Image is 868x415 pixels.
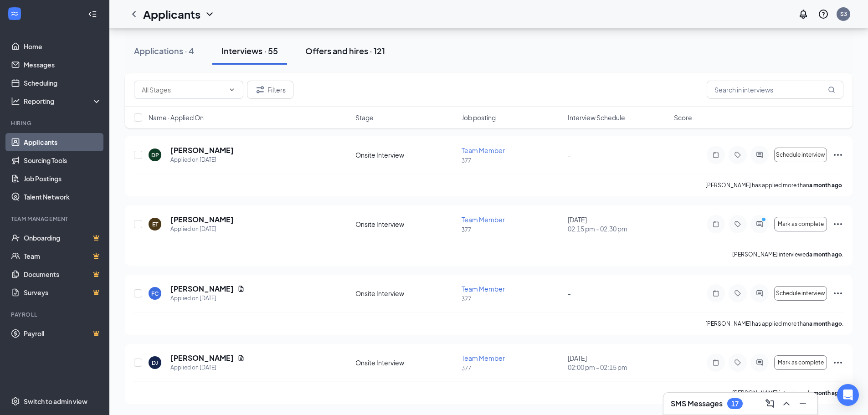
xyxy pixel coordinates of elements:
[462,146,505,154] span: Team Member
[774,286,827,301] button: Schedule interview
[765,398,776,409] svg: ComposeMessage
[832,288,843,299] svg: Ellipses
[774,148,827,162] button: Schedule interview
[705,181,843,189] p: [PERSON_NAME] has applied more than .
[779,396,794,411] button: ChevronUp
[462,157,562,164] p: 377
[731,400,739,408] div: 17
[24,97,102,106] div: Reporting
[152,220,158,228] div: ET
[24,74,102,92] a: Scheduling
[355,150,456,159] div: Onsite Interview
[255,84,266,95] svg: Filter
[705,320,843,328] p: [PERSON_NAME] has applied more than .
[462,226,562,234] p: 377
[568,113,625,122] span: Interview Schedule
[763,396,777,411] button: ComposeMessage
[754,220,765,228] svg: ActiveChat
[305,45,385,56] div: Offers and hires · 121
[732,151,743,159] svg: Tag
[24,133,102,151] a: Applicants
[462,285,505,293] span: Team Member
[776,290,825,297] span: Schedule interview
[778,359,824,366] span: Mark as complete
[24,56,102,74] a: Messages
[237,354,245,362] svg: Document
[170,284,234,294] h5: [PERSON_NAME]
[142,85,225,95] input: All Stages
[170,155,234,164] div: Applied on [DATE]
[840,10,847,18] div: S3
[710,151,721,159] svg: Note
[462,295,562,303] p: 377
[355,113,374,122] span: Stage
[237,285,245,292] svg: Document
[781,398,792,409] svg: ChevronUp
[568,151,571,159] span: -
[809,182,842,189] b: a month ago
[462,215,505,224] span: Team Member
[143,6,200,22] h1: Applicants
[796,396,810,411] button: Minimize
[568,363,668,372] span: 02:00 pm - 02:15 pm
[170,353,234,363] h5: [PERSON_NAME]
[24,151,102,169] a: Sourcing Tools
[797,398,808,409] svg: Minimize
[24,265,102,283] a: DocumentsCrown
[151,290,159,297] div: FC
[462,113,496,122] span: Job posting
[754,359,765,366] svg: ActiveChat
[24,37,102,56] a: Home
[247,81,293,99] button: Filter Filters
[10,9,19,18] svg: WorkstreamLogo
[11,311,100,318] div: Payroll
[24,169,102,188] a: Job Postings
[11,97,20,106] svg: Analysis
[170,294,245,303] div: Applied on [DATE]
[149,113,204,122] span: Name · Applied On
[134,45,194,56] div: Applications · 4
[24,229,102,247] a: OnboardingCrown
[24,247,102,265] a: TeamCrown
[24,324,102,343] a: PayrollCrown
[732,389,843,397] p: [PERSON_NAME] interviewed .
[462,364,562,372] p: 377
[732,220,743,228] svg: Tag
[24,283,102,302] a: SurveysCrown
[774,217,827,231] button: Mark as complete
[462,354,505,362] span: Team Member
[152,359,158,367] div: DJ
[710,290,721,297] svg: Note
[828,86,835,93] svg: MagnifyingGlass
[674,113,692,122] span: Score
[832,149,843,160] svg: Ellipses
[11,397,20,406] svg: Settings
[809,251,842,258] b: a month ago
[760,217,770,224] svg: PrimaryDot
[24,397,87,406] div: Switch to admin view
[798,9,809,20] svg: Notifications
[228,86,236,93] svg: ChevronDown
[170,215,234,225] h5: [PERSON_NAME]
[809,320,842,327] b: a month ago
[170,225,234,234] div: Applied on [DATE]
[732,290,743,297] svg: Tag
[221,45,278,56] div: Interviews · 55
[128,9,139,20] svg: ChevronLeft
[24,188,102,206] a: Talent Network
[568,224,668,233] span: 02:15 pm - 02:30 pm
[170,363,245,372] div: Applied on [DATE]
[774,355,827,370] button: Mark as complete
[837,384,859,406] div: Open Intercom Messenger
[88,10,97,19] svg: Collapse
[754,290,765,297] svg: ActiveChat
[568,289,571,297] span: -
[355,220,456,229] div: Onsite Interview
[832,219,843,230] svg: Ellipses
[671,399,723,409] h3: SMS Messages
[710,220,721,228] svg: Note
[809,389,842,396] b: a month ago
[754,151,765,159] svg: ActiveChat
[11,215,100,223] div: Team Management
